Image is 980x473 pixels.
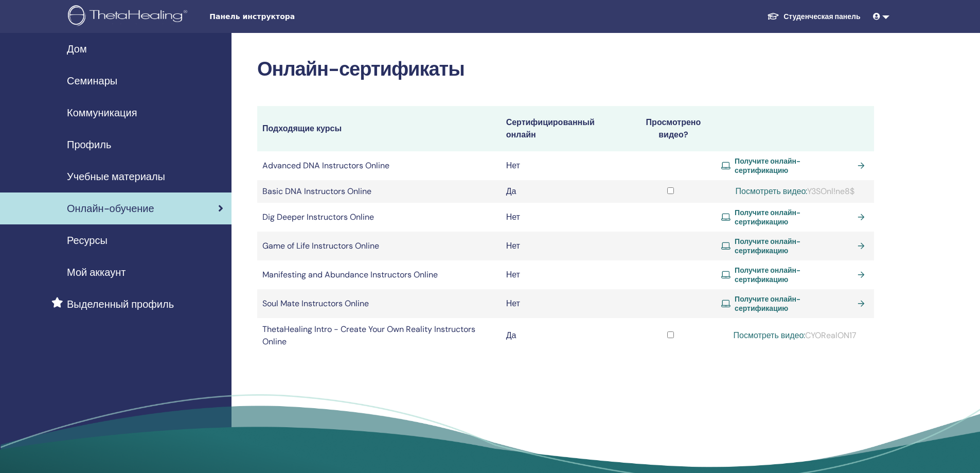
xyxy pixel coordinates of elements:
[257,203,501,232] td: Dig Deeper Instructors Online
[721,185,869,198] div: Y3SOnl!ne8$
[67,41,87,57] span: Дом
[257,232,501,260] td: Game of Life Instructors Online
[735,266,853,284] span: Получите онлайн-сертификацию
[67,265,126,280] span: Мой аккаунт
[721,156,869,175] a: Получите онлайн-сертификацию
[501,232,626,260] td: Нет
[721,266,869,284] a: Получите онлайн-сертификацию
[68,5,191,28] img: logo.png
[501,151,626,180] td: Нет
[67,296,174,312] span: Выделенный профиль
[67,169,165,184] span: Учебные материалы
[759,7,868,26] a: Студенческая панель
[257,318,501,353] td: ThetaHealing Intro - Create Your Own Reality Instructors Online
[736,186,808,197] a: Посмотреть видео:
[735,156,853,175] span: Получите онлайн-сертификацию
[257,180,501,203] td: Basic DNA Instructors Online
[209,11,364,22] span: Панель инструктора
[67,137,111,152] span: Профиль
[767,12,779,21] img: graduation-cap-white.svg
[735,237,853,255] span: Получите онлайн-сертификацию
[735,208,853,226] span: Получите онлайн-сертификацию
[501,203,626,232] td: Нет
[501,318,626,353] td: Да
[735,294,853,313] span: Получите онлайн-сертификацию
[501,180,626,203] td: Да
[67,201,154,216] span: Онлайн-обучение
[501,289,626,318] td: Нет
[67,105,137,120] span: Коммуникация
[257,151,501,180] td: Advanced DNA Instructors Online
[501,260,626,289] td: Нет
[257,289,501,318] td: Soul Mate Instructors Online
[501,106,626,151] th: Сертифицированный онлайн
[721,329,869,342] div: CYORealON17
[67,233,108,248] span: Ресурсы
[67,73,117,89] span: Семинары
[626,106,716,151] th: Просмотрено видео?
[257,58,874,81] h2: Онлайн-сертификаты
[257,106,501,151] th: Подходящие курсы
[721,208,869,226] a: Получите онлайн-сертификацию
[257,260,501,289] td: Manifesting and Abundance Instructors Online
[721,294,869,313] a: Получите онлайн-сертификацию
[721,237,869,255] a: Получите онлайн-сертификацию
[734,330,806,341] a: Посмотреть видео:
